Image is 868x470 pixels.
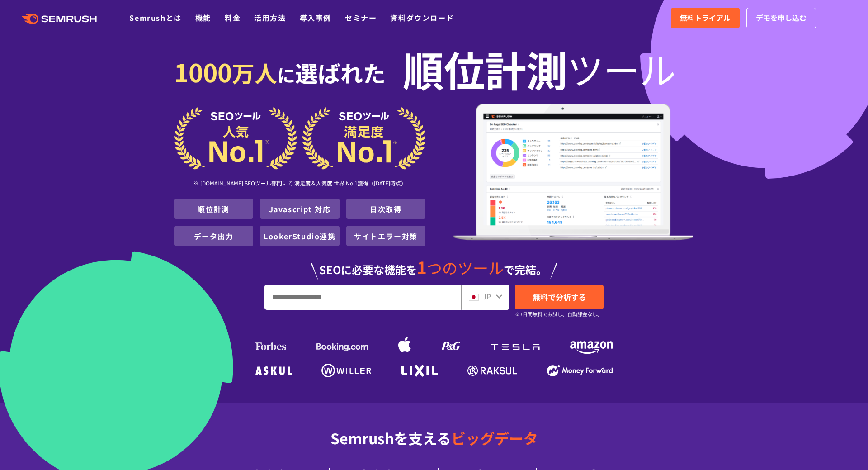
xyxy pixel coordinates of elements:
span: 万人 [232,56,277,89]
span: 選ばれた [295,56,386,89]
input: URL、キーワードを入力してください [265,285,461,309]
a: 活用方法 [254,12,286,23]
a: 料金 [225,12,241,23]
span: で完結。 [504,261,547,277]
a: 無料トライアル [671,8,740,28]
span: JP [482,291,491,302]
span: 1 [417,255,427,279]
a: データ出力 [194,231,234,242]
div: ※ [DOMAIN_NAME] SEOツール部門にて 満足度＆人気度 世界 No.1獲得（[DATE]時点） [174,170,425,199]
a: 順位計測 [198,204,229,214]
span: つのツール [427,256,504,279]
a: セミナー [345,12,377,23]
span: 1000 [174,53,232,90]
a: 機能 [195,12,211,23]
span: デモを申し込む [756,12,807,24]
span: ビッグデータ [451,427,538,448]
a: 無料で分析する [515,285,604,309]
span: 順位計測 [403,51,567,87]
a: デモを申し込む [746,8,816,28]
span: ツール [567,51,676,87]
a: Semrushとは [129,12,181,23]
small: ※7日間無料でお試し。自動課金なし。 [515,310,602,318]
div: Semrushを支える [174,423,694,468]
div: SEOに必要な機能を [174,250,694,280]
a: LookerStudio連携 [264,231,335,242]
a: Javascript 対応 [269,204,331,214]
a: 導入事例 [300,12,331,23]
a: 日次取得 [370,204,401,214]
span: 無料トライアル [680,12,731,24]
a: サイトエラー対策 [354,231,418,242]
span: に [277,62,295,88]
a: 資料ダウンロード [390,12,454,23]
span: 無料で分析する [533,291,586,303]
